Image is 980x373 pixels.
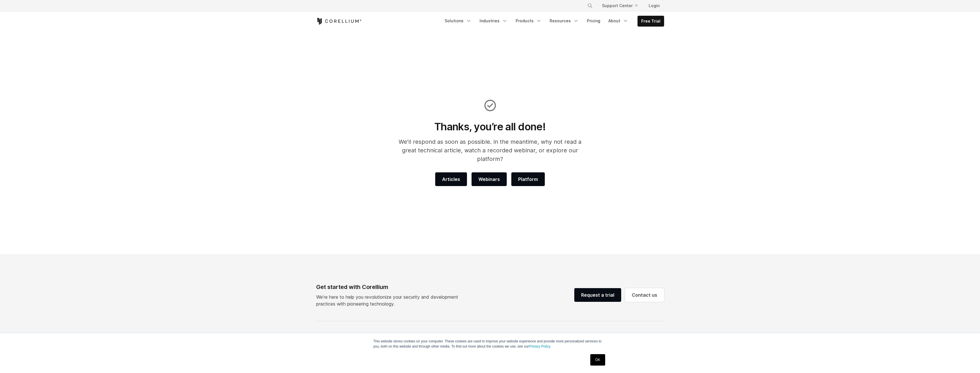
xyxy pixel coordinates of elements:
a: Pricing [583,16,604,26]
a: Webinars [472,172,507,186]
p: This website stores cookies on your computer. These cookies are used to improve your website expe... [373,339,607,349]
button: Search [585,1,595,11]
div: Navigation Menu [441,16,664,27]
p: We’re here to help you revolutionize your security and development practices with pioneering tech... [316,294,463,307]
span: Platform [518,176,538,183]
a: Contact us [625,288,664,302]
span: Articles [442,176,460,183]
a: Free Trial [638,16,664,26]
h1: Thanks, you’re all done! [391,120,589,133]
div: Get started with Corellium [316,283,463,291]
a: Articles [435,172,467,186]
a: Support Center [597,1,642,11]
a: OK [590,354,605,366]
p: We'll respond as soon as possible. In the meantime, why not read a great technical article, watch... [391,137,589,163]
a: Request a trial [574,288,621,302]
a: Corellium Home [316,18,362,25]
a: About [605,16,632,26]
a: Login [644,1,664,11]
span: Webinars [478,176,500,183]
a: Industries [476,16,511,26]
a: Products [512,16,545,26]
a: Platform [511,172,545,186]
div: Navigation Menu [580,1,664,11]
a: Resources [546,16,582,26]
a: Privacy Policy. [529,344,551,348]
a: Solutions [441,16,475,26]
